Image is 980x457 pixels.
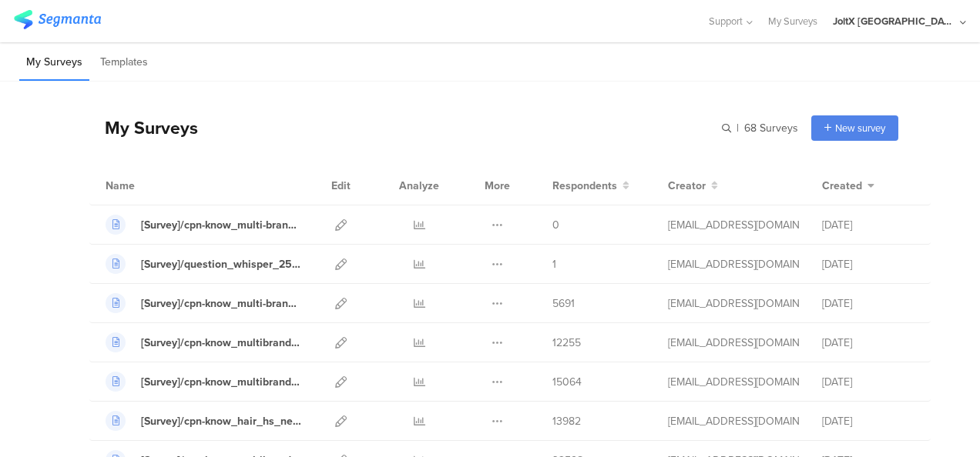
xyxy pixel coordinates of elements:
span: | [734,120,741,136]
a: [Survey]/cpn-know_multi-brand_new-product-2509/ [106,215,301,235]
div: Edit [324,166,357,205]
a: [Survey]/cpn-know_hair_hs_new-product-2505/ [106,411,301,431]
div: [DATE] [822,256,915,272]
div: [DATE] [822,413,915,429]
div: [Survey]/cpn-know_multibrand_PG-5000yen-2507/ [141,335,301,351]
button: Creator [668,178,718,194]
div: kumai.ik@pg.com [668,335,799,351]
a: [Survey]/cpn-know_multi-brand_new-product-2508/ [106,293,301,313]
span: 12255 [552,335,581,351]
div: [DATE] [822,374,915,390]
div: More [481,166,514,205]
span: 68 Surveys [744,120,798,136]
div: JoltX [GEOGRAPHIC_DATA] [833,14,956,28]
button: Created [822,178,874,194]
div: Analyze [396,166,442,205]
button: Respondents [552,178,629,194]
div: [Survey]/question_whisper_2510/ [141,256,301,272]
span: Support [709,14,743,28]
span: 15064 [552,374,582,390]
div: kumai.ik@pg.com [668,217,799,233]
span: Created [822,178,862,194]
span: 1 [552,256,556,272]
div: My Surveys [89,115,198,141]
a: [Survey]/cpn-know_multibrand_PG-5000yen-2507/ [106,332,301,352]
a: [Survey]/question_whisper_2510/ [106,254,301,274]
div: kumai.ik@pg.com [668,256,799,272]
div: kumai.ik@pg.com [668,413,799,429]
div: [Survey]/cpn-know_multi-brand_new-product-2508/ [141,295,301,312]
div: [DATE] [822,217,915,233]
div: [DATE] [822,295,915,312]
div: [Survey]/cpn-know_multi-brand_new-product-2509/ [141,217,301,233]
div: Name [106,178,198,194]
div: [Survey]/cpn-know_hair_hs_new-product-2505/ [141,413,301,429]
div: kumai.ik@pg.com [668,295,799,312]
div: [Survey]/cpn-know_multibrand_new-product-2506/ [141,374,301,390]
span: 0 [552,217,559,233]
span: Creator [668,178,706,194]
span: New survey [835,121,885,135]
span: 13982 [552,413,581,429]
li: My Surveys [19,45,89,81]
a: [Survey]/cpn-know_multibrand_new-product-2506/ [106,372,301,392]
span: Respondents [552,178,617,194]
li: Templates [93,45,155,81]
div: kumai.ik@pg.com [668,374,799,390]
div: [DATE] [822,335,915,351]
span: 5691 [552,295,575,312]
img: segmanta logo [14,10,101,29]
